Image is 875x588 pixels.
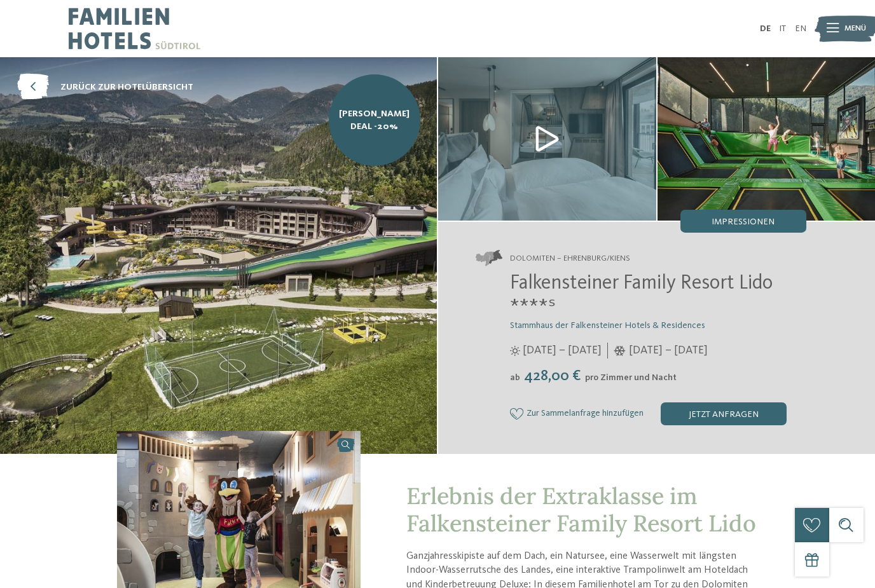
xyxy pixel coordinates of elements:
span: Dolomiten – Ehrenburg/Kiens [510,253,630,264]
span: [DATE] – [DATE] [629,343,708,359]
span: Menü [844,23,866,34]
i: Öffnungszeiten im Winter [614,346,626,356]
span: ab [510,373,520,382]
img: Das Familienhotel nahe den Dolomiten mit besonderem Charakter [438,57,656,221]
span: Erlebnis der Extraklasse im Falkensteiner Family Resort Lido [406,481,756,538]
span: Impressionen [712,217,775,226]
span: Stammhaus der Falkensteiner Hotels & Residences [510,321,705,330]
span: [DATE] – [DATE] [523,343,602,359]
i: Öffnungszeiten im Sommer [510,346,520,356]
a: DE [760,24,771,33]
span: [PERSON_NAME] Deal -20% [337,107,411,133]
div: jetzt anfragen [661,402,787,425]
span: pro Zimmer und Nacht [585,373,677,382]
span: Falkensteiner Family Resort Lido ****ˢ [510,273,773,318]
span: Zur Sammelanfrage hinzufügen [527,409,644,419]
span: zurück zur Hotelübersicht [60,81,193,93]
span: 428,00 € [521,369,584,384]
a: IT [779,24,786,33]
a: [PERSON_NAME] Deal -20% [329,74,420,166]
a: EN [795,24,806,33]
a: zurück zur Hotelübersicht [17,74,193,100]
